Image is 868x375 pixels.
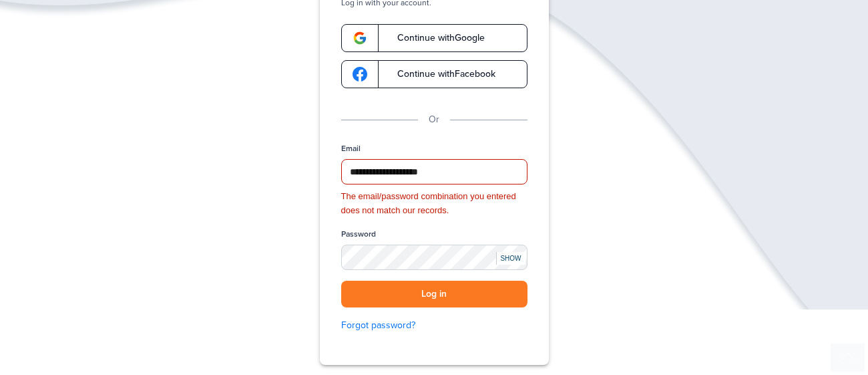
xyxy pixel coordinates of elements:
a: Forgot password? [341,318,527,333]
img: google-logo [353,31,367,45]
label: Password [341,229,376,240]
span: Continue with Google [384,33,485,43]
span: Continue with Facebook [384,70,495,79]
label: Email [341,143,361,154]
div: The email/password combination you entered does not match our records. [341,190,527,218]
input: Email [341,159,527,184]
div: Scroll Back to Top [831,344,865,372]
input: Password [341,245,527,270]
a: google-logoContinue withGoogle [341,24,527,52]
button: Log in [341,281,527,308]
a: google-logoContinue withFacebook [341,60,527,88]
img: Back to Top [831,344,865,372]
p: Or [429,112,439,127]
img: google-logo [353,67,367,82]
div: SHOW [496,252,525,265]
